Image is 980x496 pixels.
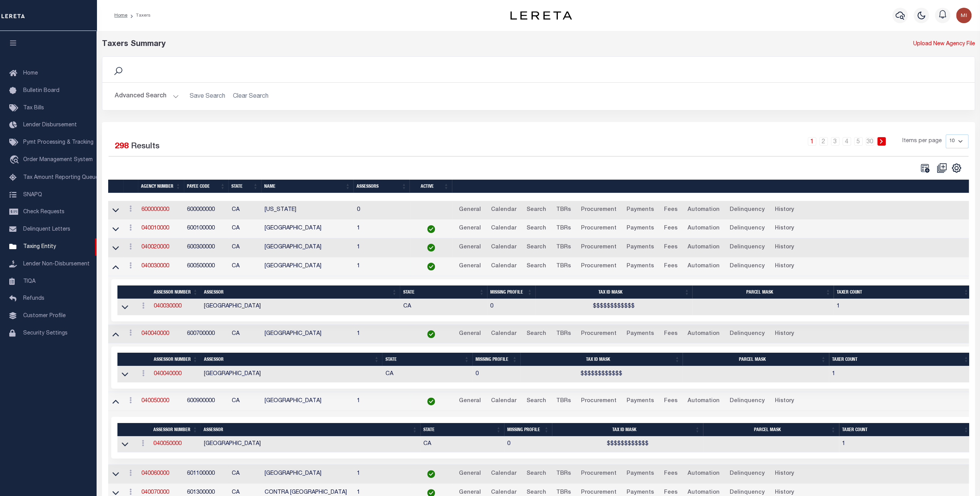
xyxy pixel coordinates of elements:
a: Delinquency [726,395,768,408]
a: TBRs [553,223,574,235]
li: Taxers [127,12,151,19]
i: travel_explore [9,155,22,165]
span: Lender Disbursement [23,122,77,128]
span: Tax Amount Reporting Queue [23,175,99,180]
span: $$$$$$$$$$$$ [606,441,648,447]
a: History [771,260,798,273]
img: check-icon-green.svg [427,330,435,338]
a: Procurement [577,204,620,216]
th: Tax ID Mask: activate to sort column ascending [535,285,693,299]
th: Parcel Mask: activate to sort column ascending [703,423,839,437]
td: [GEOGRAPHIC_DATA] [201,366,382,382]
a: TBRs [553,468,574,480]
img: svg+xml;base64,PHN2ZyB4bWxucz0iaHR0cDovL3d3dy53My5vcmcvMjAwMC9zdmciIHBvaW50ZXItZXZlbnRzPSJub25lIi... [956,8,972,23]
a: TBRs [553,260,574,273]
td: 600100000 [184,219,229,238]
th: Missing Profile: activate to sort column ascending [487,285,535,299]
a: Delinquency [726,241,768,254]
button: Advanced Search [115,89,179,104]
span: Tax Bills [23,105,44,111]
div: Taxers Summary [102,39,754,50]
span: Security Settings [23,331,68,336]
td: 600000000 [184,201,229,220]
td: CA [382,366,472,382]
th: State: activate to sort column ascending [228,180,261,193]
a: 5 [854,137,863,146]
td: 1 [354,257,410,276]
a: 040070000 [141,490,169,495]
th: Assessor Number: activate to sort column ascending [151,285,201,299]
td: 1 [354,465,410,484]
a: History [771,468,798,480]
a: Automation [684,260,723,273]
span: Lender Non-Disbursement [23,262,90,267]
a: 040020000 [141,245,169,250]
a: Automation [684,328,723,340]
a: History [771,395,798,408]
a: Delinquency [726,204,768,216]
a: Delinquency [726,223,768,235]
a: 3 [831,137,839,146]
img: check-icon-green.svg [427,263,435,270]
a: History [771,223,798,235]
a: Fees [661,468,681,480]
td: [GEOGRAPHIC_DATA] [262,325,354,344]
a: Calendar [487,260,520,273]
span: Home [23,71,38,76]
a: Automation [684,468,723,480]
a: Calendar [487,395,520,408]
th: Tax ID Mask: activate to sort column ascending [520,353,683,366]
td: 1 [354,238,410,257]
td: [GEOGRAPHIC_DATA] [262,257,354,276]
a: Automation [684,204,723,216]
a: Search [523,260,550,273]
span: SNAPQ [23,192,42,197]
a: General [455,204,484,216]
td: 600500000 [184,257,229,276]
td: CA [229,465,262,484]
a: Payments [623,204,657,216]
a: Procurement [577,260,620,273]
th: Name: activate to sort column ascending [261,180,353,193]
td: 1 [354,219,410,238]
td: 601100000 [184,465,229,484]
a: 040010000 [141,226,169,231]
a: Payments [623,241,657,254]
td: 1 [839,437,972,452]
th: State: activate to sort column ascending [400,285,487,299]
a: History [771,204,798,216]
a: General [455,223,484,235]
a: Search [523,328,550,340]
td: 1 [834,299,972,315]
th: Assessor: activate to sort column ascending [201,353,382,366]
a: Payments [623,395,657,408]
span: Check Requests [23,209,65,215]
a: Procurement [577,395,620,408]
a: Delinquency [726,468,768,480]
th: Payee Code: activate to sort column ascending [184,180,228,193]
a: TBRs [553,328,574,340]
a: General [455,241,484,254]
th: State: activate to sort column ascending [382,353,472,366]
th: Agency Number: activate to sort column ascending [138,180,183,193]
td: CA [229,257,262,276]
th: Taxer Count: activate to sort column ascending [839,423,972,437]
a: General [455,328,484,340]
a: Procurement [577,468,620,480]
a: Delinquency [726,260,768,273]
a: Fees [661,241,681,254]
span: Bulletin Board [23,88,59,93]
td: CA [229,325,262,344]
td: 1 [354,392,410,411]
th: Active: activate to sort column ascending [409,180,452,193]
th: Assessor: activate to sort column ascending [201,285,400,299]
td: 0 [472,366,520,382]
a: Delinquency [726,328,768,340]
span: Delinquent Letters [23,227,70,232]
td: CA [420,437,504,452]
a: Procurement [577,223,620,235]
a: Payments [623,223,657,235]
th: Taxer Count: activate to sort column ascending [829,353,972,366]
span: Customer Profile [23,313,66,319]
a: Fees [661,223,681,235]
